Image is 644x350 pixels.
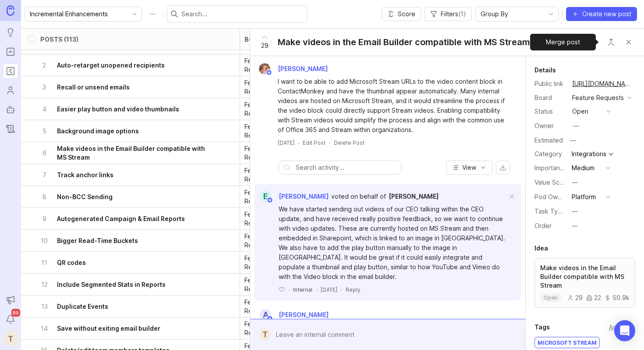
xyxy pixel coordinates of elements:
[534,179,568,186] label: Value Scale
[25,7,142,21] div: toggle menu
[267,315,273,322] img: member badge
[544,294,558,301] p: open
[572,178,578,187] div: —
[389,193,439,200] span: [PERSON_NAME]
[57,127,139,136] h6: Background image options
[40,83,48,92] p: 3
[602,33,620,51] button: Close button
[244,254,287,271] div: Feature Requests
[278,139,294,146] time: [DATE]
[57,144,215,162] h6: Make videos in the Email Builder compatible with MS Stream
[534,79,565,89] div: Public link
[57,105,179,114] h6: Easier play button and video thumbnails
[334,139,364,146] div: Delete Post
[260,329,271,340] div: T
[7,5,14,15] img: Canny Home
[475,7,559,21] div: toggle menu
[462,163,476,172] span: View
[534,137,563,143] div: Estimated
[255,191,329,202] a: E[PERSON_NAME]
[496,161,510,175] button: export comments
[244,232,287,250] div: Feature Requests
[3,331,18,346] button: T
[40,252,215,273] button: 11QR codes
[3,82,18,98] a: Users
[40,149,48,157] p: 6
[244,210,287,228] div: Feature Requests
[3,44,18,60] a: Portal
[316,286,317,293] div: ·
[341,286,342,293] div: ·
[266,69,272,76] img: member badge
[586,295,601,301] div: 22
[382,7,421,21] button: Score
[534,193,579,200] label: Pod Ownership
[566,7,637,21] button: Create new post
[40,324,48,333] p: 14
[57,193,113,201] h6: Non-BCC Sending
[244,144,287,162] p: Feature Requests
[572,93,624,103] div: Feature Requests
[244,188,287,206] div: Feature Requests
[40,236,48,245] p: 10
[40,171,48,179] p: 7
[244,166,287,184] p: Feature Requests
[278,77,508,135] div: I want to be able to add Microsoft Stream URLs to the video content block in ContactMonkey and ha...
[278,139,294,146] a: [DATE]
[346,286,361,293] div: Reply
[145,7,159,21] button: Roadmap options
[534,107,565,116] div: Status
[572,221,578,231] div: —
[572,151,606,157] div: Integrations
[567,135,579,146] div: —
[40,186,215,207] button: 8Non-BCC Sending
[40,98,215,120] button: 4Easier play button and video thumbnails
[458,10,466,18] span: ( 1 )
[570,78,635,89] a: [URL][DOMAIN_NAME]
[296,163,396,172] input: Search activity...
[398,10,415,18] span: Score
[244,79,287,96] p: Feature Requests
[572,107,588,116] div: open
[3,63,18,79] a: Roadmaps
[605,295,630,301] div: 50.9k
[40,274,215,295] button: 12Include Segmented Stats in Reports
[40,280,48,289] p: 12
[181,9,303,19] input: Search...
[298,139,299,146] div: ·
[57,171,113,179] h6: Track anchor links
[40,164,215,186] button: 7Track anchor links
[244,276,287,293] p: Feature Requests
[534,93,565,103] div: Board
[244,57,287,74] p: Feature Requests
[535,337,599,348] div: Microsoft Stream
[293,286,312,293] div: Internal
[260,191,271,202] div: E
[389,192,439,201] a: [PERSON_NAME]
[288,286,290,293] div: ·
[267,197,273,204] img: member badge
[244,122,287,140] p: Feature Requests
[261,41,269,50] span: 29
[57,258,86,267] h6: QR codes
[3,311,18,327] button: Notifications
[40,127,48,136] p: 5
[30,9,127,19] input: Incremental Enhancements
[582,10,631,18] span: Create new post
[572,192,596,202] div: Platform
[244,320,287,337] p: Feature Requests
[40,54,215,76] button: 2Auto-retarget unopened recipients
[57,280,166,289] h6: Include Segmented Stats in Reports
[303,139,326,146] div: Edit Post
[40,105,48,114] p: 4
[244,298,287,315] p: Feature Requests
[534,222,552,229] label: Order
[534,149,565,159] div: Category
[278,65,328,72] span: [PERSON_NAME]
[572,163,594,173] div: Medium
[331,192,386,201] div: voted on behalf of
[279,193,329,200] span: [PERSON_NAME]
[572,207,578,216] div: —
